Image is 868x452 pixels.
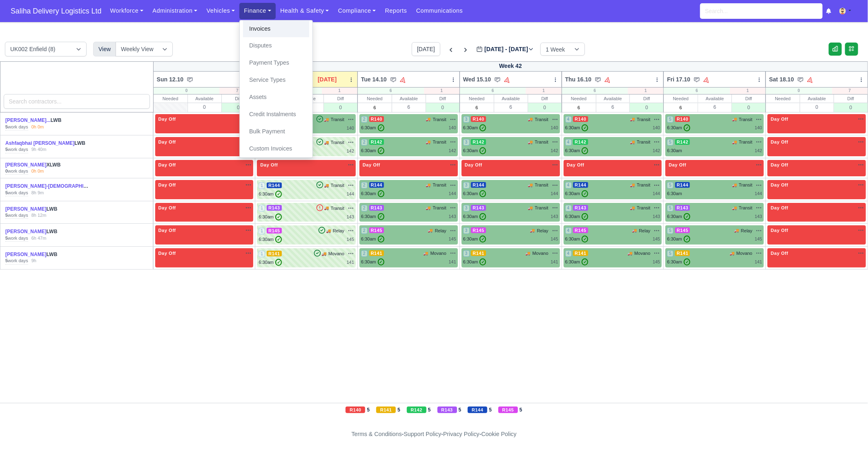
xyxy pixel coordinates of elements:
[5,190,28,196] div: work days
[188,94,221,103] div: Available
[630,139,635,145] span: 🚚
[630,94,663,103] div: Diff
[31,235,47,242] div: 6h 47m
[532,250,548,257] span: Movano
[565,182,572,189] span: 4
[769,116,790,122] span: Day Off
[463,147,486,154] div: 6:30am
[755,147,762,154] div: 142
[565,190,589,197] div: 6:30am
[535,139,548,146] span: Transit
[243,72,309,89] a: Service Types
[347,191,354,198] div: 144
[157,205,178,211] span: Day Off
[739,205,752,211] span: Transit
[528,182,533,188] span: 🚚
[31,168,44,175] div: 0h 0m
[324,182,329,189] span: 🚚
[426,139,431,145] span: 🚚
[463,236,486,243] div: 6:30am
[684,213,690,220] span: ✓
[653,147,660,154] div: 142
[361,236,384,243] div: 6:30am
[5,169,8,173] strong: 0
[800,94,834,103] div: Available
[267,205,282,211] span: R143
[5,124,28,130] div: work days
[739,182,752,189] span: Transit
[153,61,868,72] div: Week 42
[426,116,431,122] span: 🚚
[5,212,28,219] div: work days
[667,147,682,154] div: 6:30am
[535,182,548,189] span: Transit
[5,117,90,124] div: LWB
[480,213,486,220] span: ✓
[431,250,446,257] span: Movano
[565,147,589,154] div: 6:30am
[769,182,790,188] span: Day Off
[157,182,178,188] span: Day Off
[565,75,592,83] span: Thu 16.10
[582,236,588,243] span: ✓
[637,182,650,189] span: Transit
[331,205,344,212] span: Transit
[154,94,187,103] div: Needed
[5,146,28,153] div: work days
[582,147,588,154] span: ✓
[219,88,255,94] div: 7
[667,182,674,189] span: 5
[243,37,309,54] a: Disputes
[565,124,589,131] div: 6:30am
[154,88,220,94] div: 0
[463,139,470,146] span: 3
[480,236,486,243] span: ✓
[530,227,535,234] span: 🚚
[628,88,663,94] div: 1
[463,190,486,197] div: 6:30am
[324,103,357,112] div: 0
[463,116,470,123] span: 3
[449,213,456,220] div: 143
[5,206,90,213] div: LWB
[573,139,588,145] span: R142
[276,3,334,19] a: Health & Safety
[31,190,44,196] div: 8h 9m
[5,183,108,189] a: [PERSON_NAME]-[DEMOGRAPHIC_DATA]...
[551,124,558,131] div: 140
[565,162,586,168] span: Day Off
[582,213,588,220] span: ✓
[667,75,690,83] span: Fri 17.10
[596,103,630,111] div: 6
[528,116,533,122] span: 🚚
[426,94,460,103] div: Diff
[428,227,433,234] span: 🚚
[573,227,588,233] span: R145
[755,124,762,131] div: 140
[351,431,402,437] a: Terms & Conditions
[471,205,486,211] span: R143
[324,94,357,103] div: Diff
[463,182,470,189] span: 3
[380,3,411,19] a: Reports
[361,213,384,220] div: 6:30am
[433,139,446,146] span: Transit
[5,168,28,175] div: work days
[732,139,737,145] span: 🚚
[573,182,588,188] span: R144
[700,3,823,19] input: Search...
[5,147,8,152] strong: 5
[632,227,637,234] span: 🚚
[449,147,456,154] div: 142
[684,236,690,243] span: ✓
[551,236,558,243] div: 145
[634,250,650,257] span: Movano
[222,103,255,112] div: 0
[463,75,491,83] span: Wed 15.10
[732,103,765,112] div: 0
[378,236,384,243] span: ✓
[535,116,548,123] span: Transit
[5,140,74,146] a: Ashfaqbhai [PERSON_NAME]
[361,147,384,154] div: 6:30am
[755,213,762,220] div: 143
